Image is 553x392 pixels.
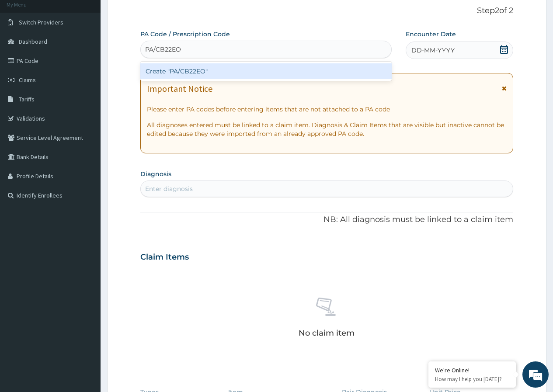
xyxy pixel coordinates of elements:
label: Encounter Date [406,30,456,38]
label: Diagnosis [140,170,171,178]
p: Step 2 of 2 [140,6,513,16]
p: NB: All diagnosis must be linked to a claim item [140,214,513,225]
div: Enter diagnosis [145,184,193,193]
span: Claims [19,76,36,84]
span: Dashboard [19,38,47,45]
img: d_794563401_company_1708531726252_794563401 [16,44,35,66]
span: Switch Providers [19,18,63,26]
h1: Important Notice [147,84,212,94]
p: All diagnoses entered must be linked to a claim item. Diagnosis & Claim Items that are visible bu... [147,121,507,138]
span: Tariffs [19,95,35,103]
div: We're Online! [435,366,509,374]
span: DD-MM-YYYY [411,46,455,55]
div: Chat with us now [45,49,147,60]
h3: Claim Items [140,253,189,262]
label: PA Code / Prescription Code [140,30,230,38]
div: Create "PA/CB22EO" [140,63,391,79]
p: Please enter PA codes before entering items that are not attached to a PA code [147,105,507,114]
span: We're online! [51,110,121,198]
p: No claim item [299,329,355,337]
textarea: Type your message and hit 'Enter' [4,239,167,269]
p: How may I help you today? [435,375,509,383]
div: Minimize live chat window [143,4,164,25]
